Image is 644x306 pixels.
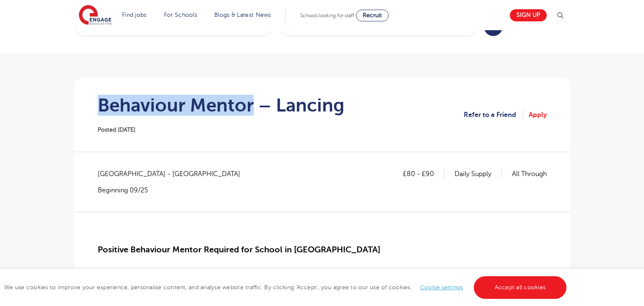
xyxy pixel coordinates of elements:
p: All Through [512,169,547,179]
img: Engage Education [79,5,112,26]
a: Find jobs [122,12,147,18]
span: Posted [DATE] [98,127,135,133]
span: We use cookies to improve your experience, personalise content, and analyse website traffic. By c... [4,284,569,290]
span: Schools looking for staff [300,13,354,18]
span: Positive Behaviour Mentor Required for School in [GEOGRAPHIC_DATA] [98,245,380,254]
a: Blogs & Latest News [214,12,271,18]
p: Beginning 09/25 [98,186,249,195]
a: For Schools [164,12,197,18]
a: Recruit [356,10,389,21]
a: Apply [529,109,547,120]
span: [GEOGRAPHIC_DATA] - [GEOGRAPHIC_DATA] [98,169,249,179]
span: Recruit [363,12,382,18]
p: £80 - £90 [403,169,444,179]
a: Cookie settings [420,284,463,290]
p: Daily Supply [454,169,502,179]
a: Accept all cookies [474,276,567,299]
h1: Behaviour Mentor – Lancing [98,95,345,116]
a: Sign up [510,9,547,21]
a: Refer to a Friend [464,109,523,120]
